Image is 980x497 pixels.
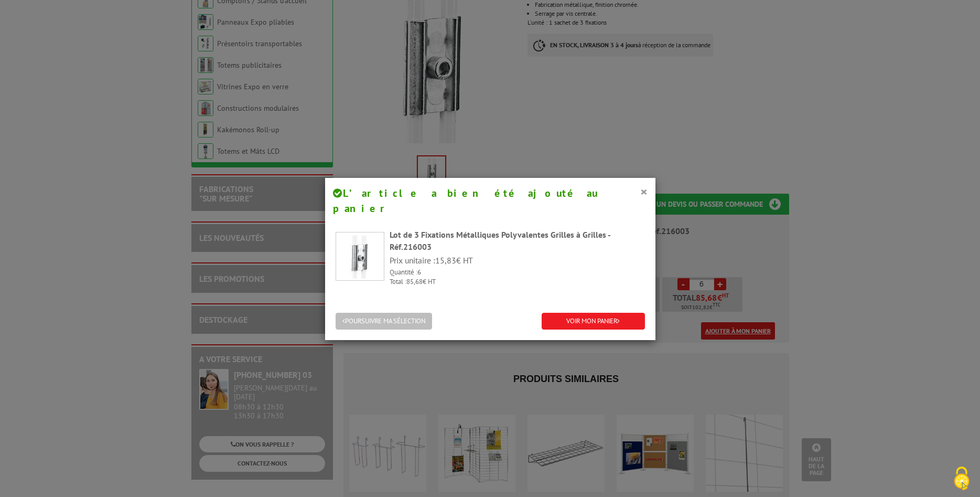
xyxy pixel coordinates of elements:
span: 15,83 [435,255,456,266]
span: 6 [417,268,421,277]
span: 85,68 [406,277,423,286]
img: Cookies (fenêtre modale) [949,466,975,492]
p: Total : € HT [390,277,645,287]
button: POURSUIVRE MA SÉLECTION [336,313,432,330]
a: VOIR MON PANIER [542,313,645,330]
h4: L’article a bien été ajouté au panier [333,186,648,216]
button: Cookies (fenêtre modale) [943,461,980,497]
p: Quantité : [390,268,645,278]
span: Réf.216003 [390,241,432,252]
p: Prix unitaire : € HT [390,255,645,267]
button: × [640,185,648,198]
div: Lot de 3 Fixations Métalliques Polyvalentes Grilles à Grilles - [390,229,645,253]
